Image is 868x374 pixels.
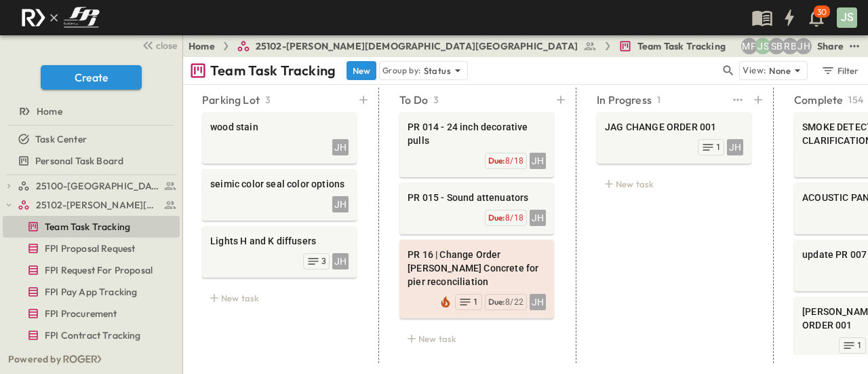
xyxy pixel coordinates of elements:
div: New task [399,329,554,348]
span: Due: [488,155,505,166]
div: Jose Hurtado (jhurtado@fpibuilders.com) [795,38,812,54]
p: Parking Lot [202,92,260,108]
span: Due: [488,297,505,307]
p: None [769,64,791,77]
span: Due: [488,212,505,223]
div: New task [202,288,357,307]
span: FPI Pay App Tracking [45,285,137,299]
p: Group by: [382,64,421,77]
nav: breadcrumbs [189,39,734,53]
span: PR 16 | Change Order [PERSON_NAME] Concrete for pier reconciliation [408,248,546,288]
button: New [347,61,376,80]
a: FPI Request For Proposal [3,261,177,280]
a: FPI Contract Tracking [3,326,177,345]
button: test [730,90,746,109]
div: JH [332,196,349,212]
div: FPI Pay App Trackingtest [3,281,180,303]
span: PR 014 - 24 inch decorative pulls [408,120,546,147]
span: 1 [857,340,862,351]
p: 30 [817,7,827,18]
p: 3 [433,93,439,107]
a: 25102-Christ The Redeemer Anglican Church [18,195,177,214]
span: JAG CHANGE ORDER 001 [605,120,743,134]
p: 3 [265,93,271,107]
button: close [136,35,180,54]
span: Home [37,105,62,118]
span: Personal Task Board [35,154,123,168]
div: PR 16 | Change Order [PERSON_NAME] Concrete for pier reconciliationJHDue:8/221 [399,240,554,318]
div: JH [530,153,546,169]
div: JAG CHANGE ORDER 001JH1 [597,112,751,164]
span: 25100-Vanguard Prep School [36,179,160,193]
div: Team Task Trackingtest [3,216,180,238]
p: In Progress [597,92,652,108]
div: FPI Request For Proposaltest [3,259,180,281]
p: View: [743,63,766,78]
div: Regina Barnett (rbarnett@fpibuilders.com) [782,38,798,54]
p: Status [424,64,451,77]
a: 25100-Vanguard Prep School [18,176,177,195]
a: Home [3,102,177,121]
p: 154 [848,93,863,107]
button: Create [41,65,142,90]
div: FPI Proposal Requesttest [3,238,180,259]
div: JH [332,139,349,155]
span: Lights H and K diffusers [210,234,349,248]
p: Complete [794,92,843,108]
div: PR 015 - Sound attenuatorsJHDue:8/18 [399,183,554,234]
span: FPI Contract Tracking [45,329,141,342]
span: 1 [716,142,721,153]
div: Jesse Sullivan (jsullivan@fpibuilders.com) [755,38,771,54]
span: 25102-[PERSON_NAME][DEMOGRAPHIC_DATA][GEOGRAPHIC_DATA] [256,39,578,53]
div: JH [530,294,546,310]
span: FPI Procurement [45,307,117,320]
span: 8/18 [505,156,524,166]
span: wood stain [210,120,349,134]
p: To Do [399,92,428,108]
div: JH [530,210,546,226]
a: Team Task Tracking [618,39,726,53]
span: FPI Proposal Request [45,242,135,255]
div: Sterling Barnett (sterling@fpibuilders.com) [768,38,785,54]
span: FPI Request For Proposal [45,263,153,277]
span: Team Task Tracking [45,220,130,233]
a: Team Task Tracking [3,217,177,236]
div: New task [597,174,751,193]
span: 25102-Christ The Redeemer Anglican Church [36,198,160,212]
span: Task Center [35,132,87,146]
span: 3 [321,256,326,267]
div: Filter [821,63,859,78]
span: Team Task Tracking [637,39,726,53]
div: FPI Procurementtest [3,303,180,324]
a: FPI Pay App Tracking [3,282,177,301]
img: c8d7d1ed905e502e8f77bf7063faec64e13b34fdb1f2bdd94b0e311fc34f8000.png [16,3,104,32]
span: 8/22 [505,297,524,307]
p: Team Task Tracking [210,61,336,80]
div: FPI Contract Trackingtest [3,324,180,346]
div: JH [727,139,743,155]
div: Lights H and K diffusersJH3 [202,226,357,278]
a: Task Center [3,130,177,149]
span: seimic color seal color options [210,177,349,191]
a: FPI Procurement [3,304,177,323]
span: 1 [473,297,478,307]
button: test [846,38,863,54]
span: PR 015 - Sound attenuators [408,191,546,204]
div: Personal Task Boardtest [3,150,180,172]
p: 1 [657,93,660,107]
span: 8/18 [505,213,524,223]
a: Personal Task Board [3,151,177,170]
button: Filter [816,61,863,80]
a: Home [189,39,215,53]
span: close [156,39,177,52]
div: Share [817,39,844,53]
button: JS [835,6,859,29]
a: 25102-[PERSON_NAME][DEMOGRAPHIC_DATA][GEOGRAPHIC_DATA] [237,39,597,53]
div: JS [837,7,857,28]
div: 25100-Vanguard Prep Schooltest [3,175,180,197]
div: Monica Pruteanu (mpruteanu@fpibuilders.com) [741,38,757,54]
div: wood stainJH [202,112,357,164]
div: PR 014 - 24 inch decorative pullsJHDue:8/18 [399,112,554,177]
div: 25102-Christ The Redeemer Anglican Churchtest [3,194,180,216]
div: JH [332,253,349,269]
